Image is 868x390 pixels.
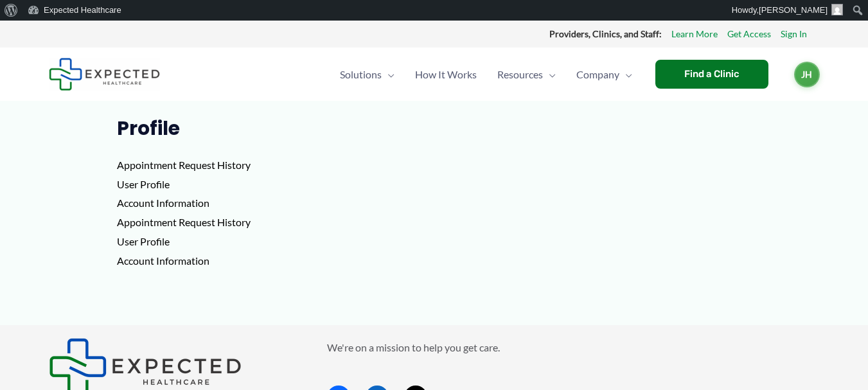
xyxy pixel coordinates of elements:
[487,52,566,97] a: ResourcesMenu Toggle
[330,52,405,97] a: SolutionsMenu Toggle
[327,338,820,357] p: We're on a mission to help you get care.
[759,5,828,15] span: [PERSON_NAME]
[794,62,820,87] a: JH
[340,52,382,97] span: Solutions
[619,52,632,97] span: Menu Toggle
[415,52,477,97] span: How It Works
[117,155,751,270] p: Appointment Request History User Profile Account Information Appointment Request History User Pro...
[781,26,807,42] a: Sign In
[566,52,642,97] a: CompanyMenu Toggle
[117,117,751,140] h1: Profile
[497,52,543,97] span: Resources
[671,26,718,42] a: Learn More
[576,52,619,97] span: Company
[382,52,394,97] span: Menu Toggle
[727,26,771,42] a: Get Access
[543,52,556,97] span: Menu Toggle
[655,60,768,89] a: Find a Clinic
[49,58,160,91] img: Expected Healthcare Logo - side, dark font, small
[405,52,487,97] a: How It Works
[549,28,662,39] strong: Providers, Clinics, and Staff:
[330,52,642,97] nav: Primary Site Navigation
